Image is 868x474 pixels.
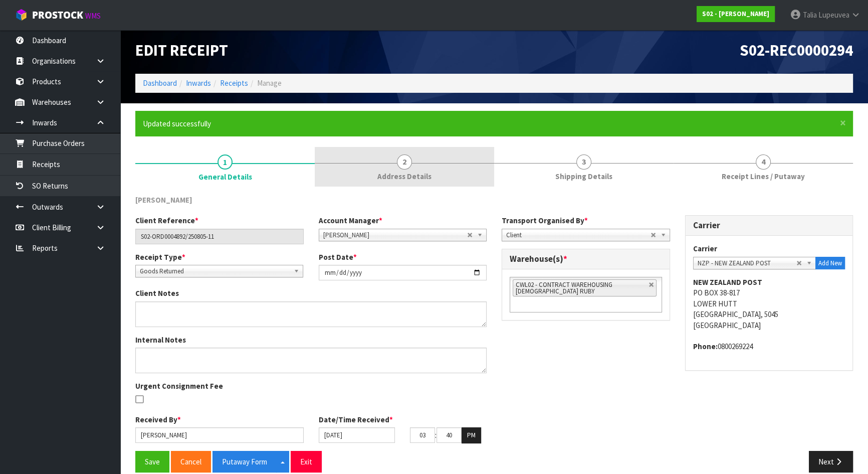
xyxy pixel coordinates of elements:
td: : [435,427,437,443]
span: Shipping Details [555,171,612,182]
a: Dashboard [143,78,177,88]
span: Address Details [377,171,431,182]
span: Talia [803,10,817,20]
input: Client Reference [135,229,304,244]
label: Received By [135,414,181,425]
span: 1 [218,154,233,170]
span: CWL02 - CONTRACT WAREHOUSING [DEMOGRAPHIC_DATA] RUBY [516,280,612,295]
label: Internal Notes [135,335,186,345]
label: Client Notes [135,288,179,298]
strong: NEW ZEALAND POST [693,277,762,287]
span: 3 [576,154,591,170]
button: Cancel [171,451,211,472]
h3: Carrier [693,221,845,230]
label: Post Date [319,252,357,262]
h3: Warehouse(s) [510,254,662,264]
span: Client [506,229,650,241]
span: [PERSON_NAME] [135,195,192,205]
input: HH [410,427,435,443]
a: S02 - [PERSON_NAME] [697,6,775,22]
input: Date/Time received [319,427,395,443]
button: Save [135,451,169,472]
span: Goods Returned [140,265,290,277]
strong: S02 - [PERSON_NAME] [702,10,769,18]
span: ProStock [32,9,83,22]
span: × [840,116,846,130]
button: PM [462,427,481,443]
strong: phone [693,342,718,351]
label: Receipt Type [135,252,185,262]
span: 4 [756,154,771,170]
label: Carrier [693,243,717,254]
button: Next [809,451,853,472]
label: Transport Organised By [502,215,588,226]
span: S02-REC0000294 [740,40,853,60]
span: Updated successfully [143,119,211,128]
span: Manage [257,78,282,88]
span: Lupeuvea [818,10,849,20]
a: Receipts [220,78,248,88]
span: 2 [397,154,412,170]
a: Inwards [186,78,211,88]
span: Receipt Lines / Putaway [722,171,805,182]
address: 0800269224 [693,341,845,352]
address: PO BOX 38-817 LOWER HUTT [GEOGRAPHIC_DATA], 5045 [GEOGRAPHIC_DATA] [693,277,845,331]
button: Putaway Form [212,451,277,472]
label: Urgent Consignment Fee [135,381,223,391]
img: cube-alt.png [15,9,28,21]
input: MM [437,427,462,443]
small: WMS [85,11,101,21]
span: Edit Receipt [135,40,228,60]
button: Exit [291,451,322,472]
label: Client Reference [135,215,198,226]
span: [PERSON_NAME] [323,229,467,241]
span: General Details [198,172,252,182]
label: Date/Time Received [319,414,393,425]
button: Add New [815,257,845,270]
label: Account Manager [319,215,382,226]
span: NZP - NEW ZEALAND POST [698,257,797,269]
